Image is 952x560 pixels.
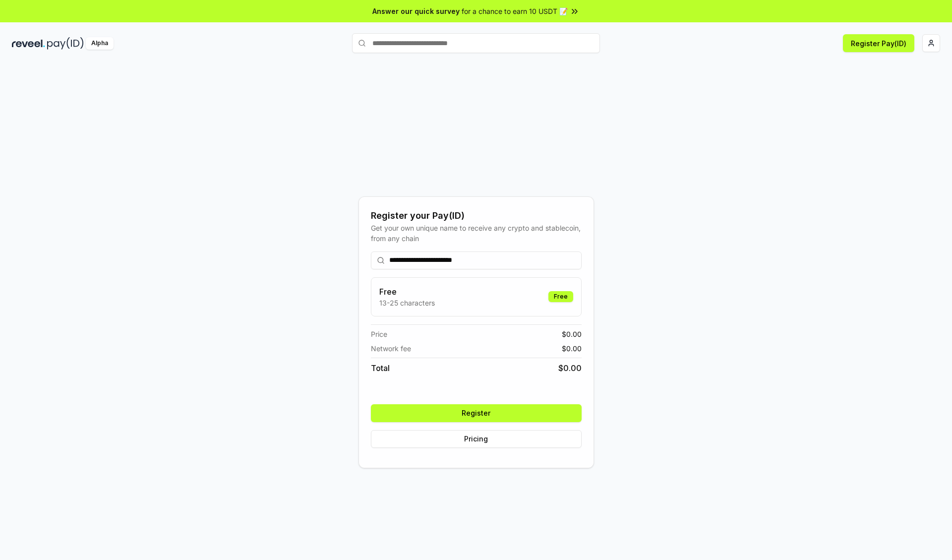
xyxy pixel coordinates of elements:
[371,343,411,354] span: Network fee
[371,223,582,244] div: Get your own unique name to receive any crypto and stablecoin, from any chain
[371,404,582,422] button: Register
[86,37,114,50] div: Alpha
[47,37,84,50] img: pay_id
[562,329,582,339] span: $ 0.00
[843,34,914,52] button: Register Pay(ID)
[558,362,582,374] span: $ 0.00
[379,286,435,298] h3: Free
[371,329,387,339] span: Price
[12,37,45,50] img: reveel_dark
[462,6,568,16] span: for a chance to earn 10 USDT 📝
[548,291,573,302] div: Free
[371,209,582,223] div: Register your Pay(ID)
[372,6,460,16] span: Answer our quick survey
[371,430,582,448] button: Pricing
[371,362,390,374] span: Total
[562,343,582,354] span: $ 0.00
[379,298,435,308] p: 13-25 characters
